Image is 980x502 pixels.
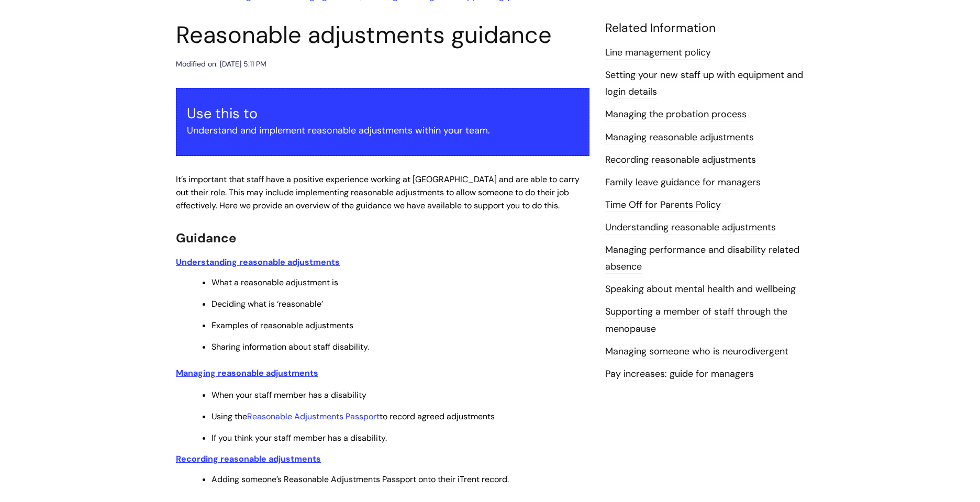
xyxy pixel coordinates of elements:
span: Examples of reasonable adjustments [211,320,353,331]
span: If you think your staff member has a disability. [211,432,387,443]
a: Managing reasonable adjustments [176,367,318,378]
a: Understanding reasonable adjustments [605,221,776,235]
a: Setting your new staff up with equipment and login details [605,69,803,99]
span: What a reasonable adjustment is [211,277,338,288]
span: Deciding what is ‘reasonable’ [211,298,323,309]
p: Understand and implement reasonable adjustments within your team. [187,122,578,139]
a: Recording reasonable adjustments [176,453,321,464]
a: Speaking about mental health and wellbeing [605,283,796,296]
a: Family leave guidance for managers [605,176,761,189]
a: Time Off for Parents Policy [605,198,721,212]
a: Managing someone who is neurodivergent [605,345,788,359]
a: Pay increases: guide for managers [605,367,754,381]
h3: Use this to [187,105,578,122]
div: Modified on: [DATE] 5:11 PM [176,58,266,71]
a: Line management policy [605,46,711,60]
h1: Reasonable adjustments guidance [176,21,589,49]
span: It’s important that staff have a positive experience working at [GEOGRAPHIC_DATA] and are able to... [176,174,580,211]
span: Adding someone’s Reasonable Adjustments Passport onto their iTrent record. [211,474,509,485]
span: Guidance [176,230,236,246]
a: Managing reasonable adjustments [605,131,754,144]
a: Reasonable Adjustments Passport [247,411,380,422]
span: Using the to record agreed adjustments [211,411,495,422]
span: When your staff member has a disability [211,389,366,400]
span: Sharing information about staff disability. [211,341,369,352]
a: Recording reasonable adjustments [605,153,756,167]
a: Understanding reasonable adjustments [176,256,340,267]
a: Supporting a member of staff through the menopause [605,305,787,336]
a: Managing performance and disability related absence [605,243,799,274]
a: Managing the probation process [605,108,747,121]
h4: Related Information [605,21,804,36]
